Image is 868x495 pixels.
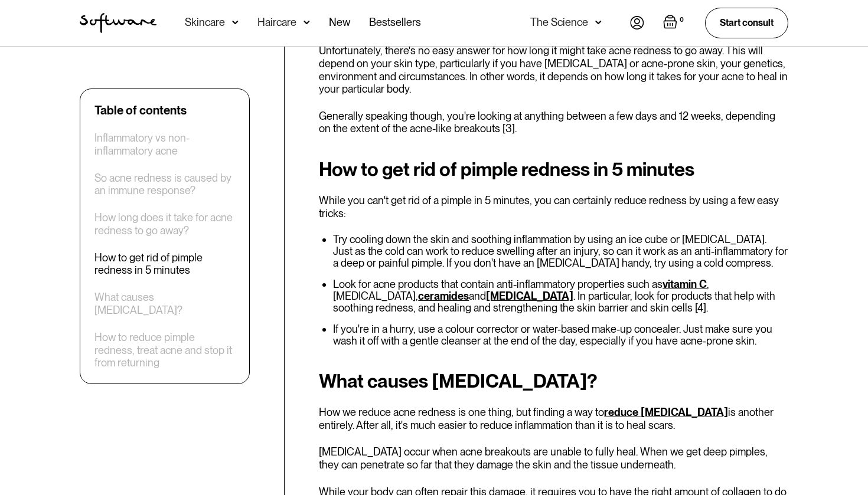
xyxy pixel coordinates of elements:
img: arrow down [595,17,602,28]
li: Try cooling down the skin and soothing inflammation by using an ice cube or [MEDICAL_DATA]. Just ... [333,234,788,269]
a: How to reduce pimple redness, treat acne and stop it from returning [94,331,235,369]
li: If you're in a hurry, use a colour corrector or water-based make-up concealer. Just make sure you... [333,323,788,347]
a: Inflammatory vs non-inflammatory acne [94,132,235,157]
div: The Science [530,17,588,28]
div: Skincare [185,17,225,28]
a: What causes [MEDICAL_DATA]? [94,291,235,316]
a: Open empty cart [663,15,686,31]
a: ceramides [418,290,469,302]
p: [MEDICAL_DATA] occur when acne breakouts are unable to fully heal. When we get deep pimples, they... [319,445,788,471]
a: So acne redness is caused by an immune response? [94,172,235,197]
img: Software Logo [80,13,156,33]
h2: What causes [MEDICAL_DATA]? [319,371,788,392]
p: While you can't get rid of a pimple in 5 minutes, you can certainly reduce redness by using a few... [319,194,788,219]
a: [MEDICAL_DATA] [486,290,573,302]
a: Start consult [705,8,788,38]
img: arrow down [232,17,239,28]
div: Table of contents [94,103,187,117]
p: Generally speaking though, you're looking at anything between a few days and 12 weeks, depending ... [319,110,788,135]
div: Haircare [257,17,296,28]
p: How we reduce acne redness is one thing, but finding a way to is another entirely. After all, it'... [319,406,788,431]
a: home [80,13,156,33]
div: 0 [677,15,686,25]
a: reduce [MEDICAL_DATA] [604,406,728,418]
a: How to get rid of pimple redness in 5 minutes [94,251,235,277]
li: Look for acne products that contain anti-inflammatory properties such as , [MEDICAL_DATA], and . ... [333,278,788,314]
p: Unfortunately, there's no easy answer for how long it might take acne redness to go away. This wi... [319,44,788,95]
img: arrow down [304,17,310,28]
a: How long does it take for acne redness to go away? [94,211,235,237]
a: vitamin C [663,278,707,290]
h2: How to get rid of pimple redness in 5 minutes [319,159,788,180]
